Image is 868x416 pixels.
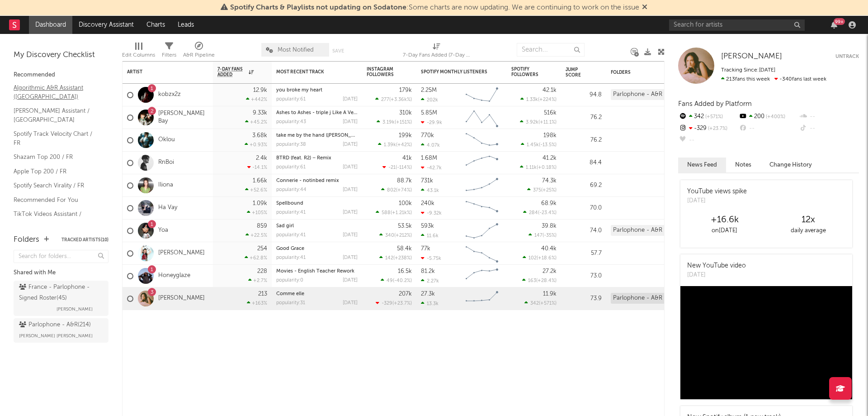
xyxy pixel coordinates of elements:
[523,255,557,261] div: ( )
[14,50,108,61] div: My Discovery Checklist
[543,133,557,139] div: 198k
[421,187,439,193] div: 43.1k
[566,135,602,146] div: 76.2
[245,232,267,238] div: +22.5 %
[158,227,168,234] a: Yoa
[542,223,557,229] div: 39.8k
[831,21,837,29] button: 99+
[566,225,602,236] div: 74.0
[276,224,294,229] a: Sad girl
[378,142,412,148] div: ( )
[678,158,726,172] button: News Feed
[611,89,679,100] div: Parlophone - A&R (214)
[14,268,108,278] div: Shared with Me
[382,164,412,170] div: ( )
[421,142,440,148] div: 4.07k
[397,246,412,252] div: 58.4k
[57,304,93,315] span: [PERSON_NAME]
[760,158,821,172] button: Change History
[253,201,267,206] div: 1.09k
[566,90,602,100] div: 94.8
[245,255,267,261] div: +62.8 %
[766,225,850,236] div: daily average
[721,67,775,73] span: Tracking Since: [DATE]
[526,165,537,170] span: 1.11k
[421,233,439,239] div: 11.6k
[566,180,602,191] div: 69.2
[529,210,538,215] span: 284
[276,233,306,238] div: popularity: 41
[14,234,39,245] div: Folders
[29,16,72,34] a: Dashboard
[276,255,306,260] div: popularity: 41
[276,165,306,170] div: popularity: 61
[387,188,396,193] span: 802
[276,246,358,251] div: Good Grace
[462,197,502,220] svg: Chart title
[217,67,246,77] span: 7-Day Fans Added
[343,97,358,102] div: [DATE]
[403,38,471,65] div: 7-Day Fans Added (7-Day Fans Added)
[520,164,557,170] div: ( )
[19,330,93,341] span: [PERSON_NAME] [PERSON_NAME]
[14,106,99,124] a: [PERSON_NAME] Assistant / [GEOGRAPHIC_DATA]
[527,187,557,193] div: ( )
[343,301,358,306] div: [DATE]
[367,67,398,77] div: Instagram Followers
[387,278,393,283] span: 49
[230,4,406,11] span: Spotify Charts & Playlists not updating on Sodatone
[256,155,267,161] div: 2.4k
[462,242,502,265] svg: Chart title
[332,48,344,53] button: Save
[162,50,176,61] div: Filters
[527,143,539,148] span: 1.45k
[276,178,358,183] div: Connerie - notinbed remix
[384,143,396,148] span: 1.39k
[462,287,502,310] svg: Chart title
[343,120,358,124] div: [DATE]
[611,225,679,236] div: Parlophone - A&R (214)
[526,97,538,102] span: 1.33k
[343,187,358,192] div: [DATE]
[276,133,358,138] div: take me by the hand (Aaron Hibell remix)
[566,293,602,304] div: 73.9
[399,87,412,93] div: 179k
[421,246,430,252] div: 77k
[397,178,412,184] div: 88.7k
[253,178,267,184] div: 1.66k
[276,88,358,93] div: you broke my heart
[523,210,557,215] div: ( )
[396,233,410,238] span: +212 %
[421,291,435,297] div: 27.3k
[462,106,502,129] svg: Chart title
[566,271,602,282] div: 73.0
[540,120,555,125] span: +11.1 %
[799,123,859,134] div: --
[538,165,555,170] span: +0.18 %
[678,123,738,134] div: -329
[678,134,738,146] div: --
[399,110,412,116] div: 310k
[528,278,536,283] span: 163
[276,224,358,229] div: Sad girl
[462,84,502,106] svg: Chart title
[388,165,396,170] span: -21
[14,167,99,177] a: Apple Top 200 / FR
[421,69,489,75] div: Spotify Monthly Listeners
[540,143,555,148] span: -13.5 %
[257,223,267,229] div: 859
[379,255,412,261] div: ( )
[377,119,412,125] div: ( )
[158,136,175,144] a: Oklou
[421,120,442,125] div: -29.9k
[14,70,108,81] div: Recommended
[834,18,845,25] div: 99 +
[521,142,557,148] div: ( )
[542,178,557,184] div: 74.3k
[276,133,382,138] a: take me by the hand ([PERSON_NAME] remix)
[421,178,433,184] div: 731k
[397,165,410,170] span: -114 %
[247,210,267,215] div: +105 %
[278,47,314,53] span: Most Notified
[276,269,354,274] a: Movies - English Teacher Rework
